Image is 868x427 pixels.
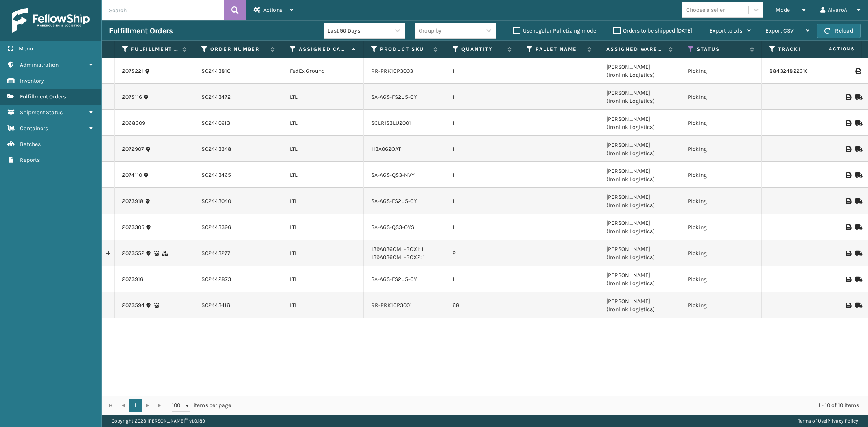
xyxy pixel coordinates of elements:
td: SO2443416 [194,292,282,318]
label: Product SKU [380,46,429,53]
div: Choose a seller [686,6,725,14]
label: Status [697,46,746,53]
i: Mark as Shipped [855,94,860,100]
i: Print BOL [846,120,851,126]
a: 2073916 [122,275,143,283]
i: Mark as Shipped [855,224,860,230]
td: LTL [282,188,364,214]
label: Use regular Palletizing mode [513,27,596,34]
a: SA-AGS-FS2U5-CY [371,276,417,283]
i: Print BOL [846,277,851,282]
span: items per page [172,399,231,412]
label: Tracking Number [778,46,827,53]
i: Mark as Shipped [855,251,860,256]
td: Picking [680,188,762,214]
a: 2073552 [122,249,144,257]
i: Mark as Shipped [855,146,860,152]
span: Export to .xls [709,27,742,34]
a: Terms of Use [798,418,826,424]
span: 100 [172,401,184,410]
a: 884324822316 [769,68,808,74]
span: Administration [20,61,59,68]
span: Containers [20,125,48,132]
a: 2075116 [122,93,142,101]
td: [PERSON_NAME] (Ironlink Logistics) [599,188,680,214]
td: Picking [680,162,762,188]
span: Export CSV [765,27,794,34]
td: Picking [680,58,762,84]
a: 2072907 [122,145,144,153]
a: 2074110 [122,171,142,179]
span: Actions [803,42,860,56]
a: RR-PRK1CP3003 [371,68,413,74]
td: 1 [445,266,519,292]
label: Fulfillment Order Id [131,46,178,53]
td: LTL [282,266,364,292]
label: Orders to be shipped [DATE] [613,27,692,34]
td: [PERSON_NAME] (Ironlink Logistics) [599,162,680,188]
a: 2075221 [122,67,143,75]
td: [PERSON_NAME] (Ironlink Logistics) [599,110,680,136]
td: [PERSON_NAME] (Ironlink Logistics) [599,58,680,84]
td: Picking [680,240,762,266]
td: SO2443465 [194,162,282,188]
td: [PERSON_NAME] (Ironlink Logistics) [599,240,680,266]
span: Fulfillment Orders [20,93,66,100]
td: SO2442873 [194,266,282,292]
td: LTL [282,110,364,136]
td: LTL [282,136,364,162]
button: Reload [817,24,861,38]
td: Picking [680,136,762,162]
i: Mark as Shipped [855,172,860,178]
td: Picking [680,214,762,240]
td: SO2443810 [194,58,282,84]
td: Picking [680,292,762,318]
i: Print Label [855,68,860,74]
i: Print BOL [846,172,851,178]
a: SCLRIS3LU2001 [371,120,411,126]
td: SO2440613 [194,110,282,136]
a: SA-AGS-FS2U5-CY [371,198,417,205]
a: Privacy Policy [827,418,858,424]
a: 139A036CML-BOX1: 1 [371,246,424,253]
td: [PERSON_NAME] (Ironlink Logistics) [599,136,680,162]
td: LTL [282,292,364,318]
i: Mark as Shipped [855,277,860,282]
i: Mark as Shipped [855,120,860,126]
span: Mode [776,7,790,13]
a: 2068309 [122,119,145,127]
td: [PERSON_NAME] (Ironlink Logistics) [599,214,680,240]
a: 113A062OAT [371,146,401,152]
td: Picking [680,266,762,292]
a: RR-PRK1CP3001 [371,302,412,309]
td: 1 [445,84,519,110]
td: LTL [282,214,364,240]
td: 1 [445,110,519,136]
span: Reports [20,157,40,163]
i: Print BOL [846,94,851,100]
span: Inventory [20,77,44,84]
td: SO2443040 [194,188,282,214]
td: SO2443348 [194,136,282,162]
h3: Fulfillment Orders [109,26,173,36]
i: Print BOL [846,198,851,204]
td: SO2443277 [194,240,282,266]
td: LTL [282,84,364,110]
div: Last 90 Days [328,26,391,35]
a: SA-AGS-QS3-OYS [371,224,414,231]
td: 68 [445,292,519,318]
td: 1 [445,58,519,84]
label: Assigned Carrier Service [299,46,348,53]
label: Order Number [210,46,267,53]
td: SO2443396 [194,214,282,240]
p: Copyright 2023 [PERSON_NAME]™ v 1.0.189 [112,415,205,427]
td: Picking [680,110,762,136]
div: 1 - 10 of 10 items [243,401,859,410]
label: Pallet Name [536,46,583,53]
a: 1 [129,399,142,412]
td: 1 [445,162,519,188]
i: Mark as Shipped [855,198,860,204]
span: Shipment Status [20,109,63,116]
i: Print BOL [846,224,851,230]
span: Actions [263,7,282,13]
